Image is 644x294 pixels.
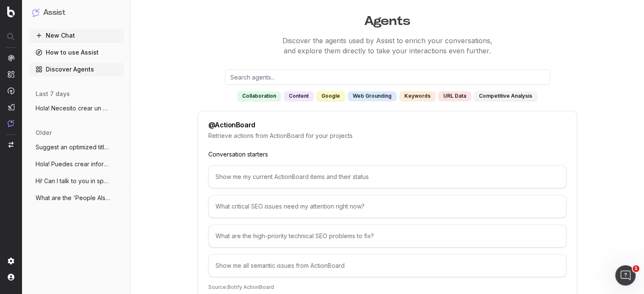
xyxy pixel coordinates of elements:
img: Assist [8,120,14,127]
span: 1 [633,265,639,272]
img: Assist [32,8,40,16]
h1: Assist [43,7,65,19]
span: last 7 days [36,90,70,98]
span: What are the 'People Also Ask' questions [36,194,110,202]
div: google [317,91,345,101]
img: Activation [8,87,14,94]
p: Conversation starters [208,150,567,159]
a: Discover Agents [29,63,124,76]
div: content [284,91,313,101]
button: Hi! Can I talk to you in spanish? [29,174,124,188]
button: Suggest an optimized title and descripti [29,140,124,154]
input: Search agents... [225,69,550,85]
div: web grounding [348,91,396,101]
div: Show me all semantic issues from ActionBoard [208,254,567,277]
div: URL data [439,91,471,101]
span: Hi! Can I talk to you in spanish? [36,177,110,185]
h1: Agents [130,9,644,29]
img: Intelligence [8,71,14,78]
img: Setting [8,258,14,264]
img: My account [8,274,14,280]
button: What are the 'People Also Ask' questions [29,191,124,205]
div: collaboration [238,91,281,101]
span: older [36,129,52,137]
iframe: Intercom live chat [615,265,636,286]
img: Switch project [8,142,14,148]
p: Discover the agents used by Assist to enrich your conversations, and explore them directly to tak... [130,36,644,56]
div: What critical SEO issues need my attention right now? [208,195,567,218]
span: Suggest an optimized title and descripti [36,143,110,151]
button: Hola! Puedes crear informes personalizad [29,157,124,171]
img: Studio [8,104,14,110]
div: Show me my current ActionBoard items and their status [208,165,567,188]
span: Hola! Puedes crear informes personalizad [36,160,110,168]
button: Assist [32,7,120,19]
img: Analytics [8,55,14,61]
div: competitive analysis [474,91,537,101]
p: Source: Botify ActionBoard [208,284,567,291]
p: Retrieve actions from ActionBoard for your projects [208,132,567,140]
button: Hola! Necesito crear un contenido sobre [29,102,124,115]
div: What are the high-priority technical SEO problems to fix? [208,225,567,247]
button: New Chat [29,29,124,42]
a: How to use Assist [29,46,124,59]
div: keywords [400,91,435,101]
img: Botify logo [7,6,15,17]
span: Hola! Necesito crear un contenido sobre [36,104,110,113]
div: @ ActionBoard [208,121,255,128]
